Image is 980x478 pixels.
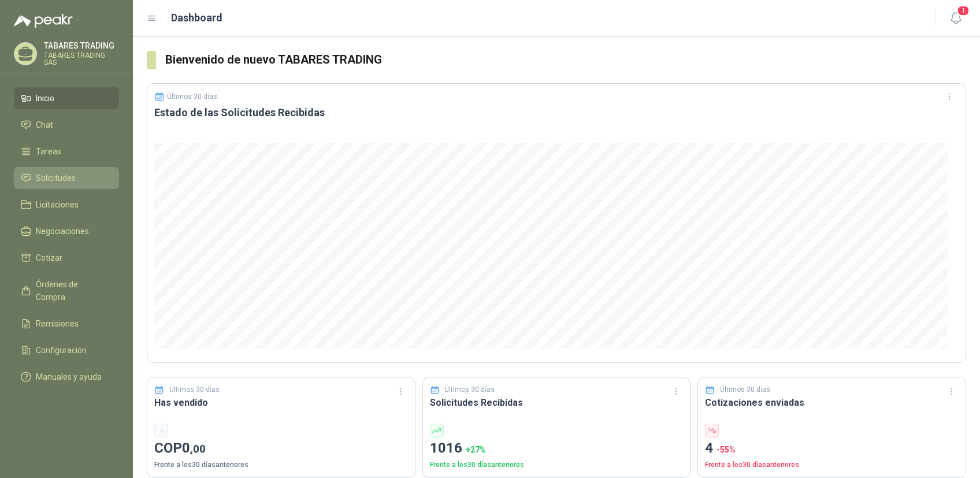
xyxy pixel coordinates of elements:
p: Últimos 30 días [720,384,770,395]
span: Inicio [36,92,54,105]
a: Configuración [14,339,119,361]
p: 4 [705,438,959,460]
span: 1 [957,5,970,16]
span: -55 % [717,445,736,454]
h3: Bienvenido de nuevo TABARES TRADING [165,51,966,69]
a: Remisiones [14,313,119,335]
span: Órdenes de Compra [36,278,108,303]
p: TABARES TRADING [44,42,119,50]
a: Negociaciones [14,220,119,242]
span: Configuración [36,344,87,357]
a: Órdenes de Compra [14,273,119,308]
p: Últimos 30 días [167,92,217,101]
span: ,00 [190,442,206,455]
img: Logo peakr [14,14,73,28]
span: 0 [182,440,206,456]
p: Últimos 30 días [169,384,220,395]
p: 1016 [430,438,684,460]
h3: Cotizaciones enviadas [705,395,959,410]
p: TABARES TRADING SAS [44,52,119,66]
h1: Dashboard [171,10,222,26]
p: Frente a los 30 días anteriores [430,460,684,470]
p: Frente a los 30 días anteriores [705,460,959,470]
span: Remisiones [36,317,79,330]
a: Chat [14,114,119,136]
p: Frente a los 30 días anteriores [154,460,408,470]
span: Licitaciones [36,198,79,211]
h3: Solicitudes Recibidas [430,395,684,410]
button: 1 [945,8,966,29]
h3: Has vendido [154,395,408,410]
span: + 27 % [466,445,486,454]
div: - [154,424,168,438]
a: Licitaciones [14,194,119,216]
h3: Estado de las Solicitudes Recibidas [154,106,959,120]
span: Manuales y ayuda [36,370,102,383]
span: Tareas [36,145,61,158]
span: Chat [36,118,53,131]
a: Tareas [14,140,119,162]
span: Cotizar [36,251,62,264]
a: Cotizar [14,247,119,269]
a: Inicio [14,87,119,109]
span: Solicitudes [36,172,76,184]
span: Negociaciones [36,225,89,238]
p: COP [154,438,408,460]
p: Últimos 30 días [444,384,495,395]
a: Solicitudes [14,167,119,189]
a: Manuales y ayuda [14,366,119,388]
